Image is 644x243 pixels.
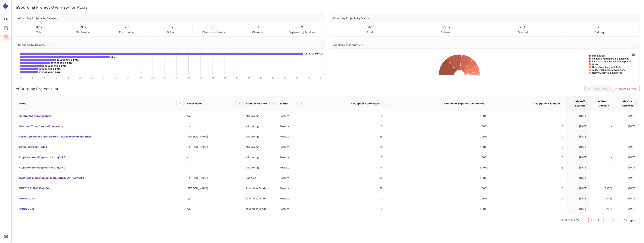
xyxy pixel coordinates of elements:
[305,131,385,142] td: 25
[615,152,639,162] td: [DATE]
[596,217,602,223] a: 2
[301,24,303,30] span: 8
[589,217,594,223] a: 1
[57,59,79,61] text: [GEOGRAPHIC_DATA]
[16,5,639,10] h2: eSourcing Project Overview for Alpas
[613,219,615,221] span: right
[179,102,181,105] span: filter
[277,162,305,173] td: Results
[184,183,243,193] td: [PERSON_NAME]
[4,34,8,42] span: container
[490,162,566,173] td: 5
[566,121,591,131] td: [DATE]
[569,99,585,108] span: Kickoff Started
[385,111,490,121] td: 100%
[584,86,611,92] button: closeClear Filters
[252,30,264,34] span: chemical
[366,24,373,30] span: 642
[443,24,450,30] span: 386
[300,102,303,105] span: filter
[305,96,385,111] th: this column's title is # Supplier Candidates,this column is sortable
[151,77,154,79] text: 22
[260,77,262,79] text: 40
[592,57,629,60] text: Industrial Machinery & Equipment
[178,101,182,106] span: filter
[256,24,260,30] span: 16
[184,121,243,131] td: n/a
[385,96,490,111] th: this column's title is Unknown Supplier Candidates,this column is sortable
[566,131,591,142] td: [DATE]
[619,87,636,91] span: Reset Sorting
[184,152,243,162] td: -
[615,131,639,142] td: -
[243,193,277,204] td: Touchless Tender
[591,131,615,142] td: -
[277,131,305,142] td: Results
[184,131,243,142] td: [PERSON_NAME]
[184,142,243,152] td: [PERSON_NAME]
[597,24,602,30] span: 41
[184,111,243,121] td: n/a
[124,24,129,30] span: 77
[561,217,579,223] li: Total items: 22
[47,44,49,46] span: info-circle
[591,173,615,183] td: -
[518,30,528,34] span: started
[51,62,73,64] text: [GEOGRAPHIC_DATA]
[243,111,277,121] td: eSourcing
[520,24,526,30] span: 215
[45,65,67,67] text: [GEOGRAPHIC_DATA]
[284,77,286,79] text: 44
[277,142,305,152] td: Results
[385,121,490,131] td: 100%
[490,111,566,121] td: 0
[305,111,385,121] td: 0
[243,162,277,173] td: eSourcing
[490,96,566,111] th: this column's title is # Supplier Examples,this column is sortable
[591,162,615,173] td: -
[332,43,364,46] span: Suppliers by Industry
[202,30,226,34] span: electromechanical
[490,142,566,152] td: 7
[385,162,490,173] td: 92.9%
[127,77,130,79] text: 18
[103,77,105,79] text: 14
[76,30,90,34] span: mechanical
[385,142,490,152] td: 100%
[592,66,623,69] text: Heavy Machinery & Vehicles
[44,77,45,79] text: 4
[168,24,173,30] span: 56
[581,217,587,223] button: left
[592,60,631,63] text: Electrical Components & Equipment
[20,77,21,79] text: 0
[243,142,277,152] td: eSourcing
[237,101,241,106] span: filter
[319,77,321,79] text: 50
[615,88,618,91] span: close
[622,217,637,223] span: 10 / page
[184,96,243,111] th: this column's title is Buyer Name,this column is sortable
[385,152,490,162] td: 100%
[308,77,310,79] text: 48
[16,96,184,111] th: this column's title is Name,this column is sortable
[224,77,226,79] text: 34
[615,193,639,204] td: [DATE]
[243,131,277,142] td: eSourcing
[32,77,33,79] text: 2
[490,183,566,193] td: 5
[18,43,49,46] span: Suppliers by Country
[243,183,277,193] td: Touchless Tender
[184,204,243,214] td: n/a
[243,204,277,214] td: Touchless Tender
[592,72,622,74] text: Heavy Electrical Equipment
[277,204,305,214] td: Results
[79,77,81,79] text: 10
[304,53,326,55] text: [GEOGRAPHIC_DATA]
[4,25,8,33] span: file-add
[385,193,490,204] td: 100%
[19,101,175,106] span: Name
[596,217,602,223] li: 2
[4,16,8,24] span: search
[615,121,639,131] td: [DATE]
